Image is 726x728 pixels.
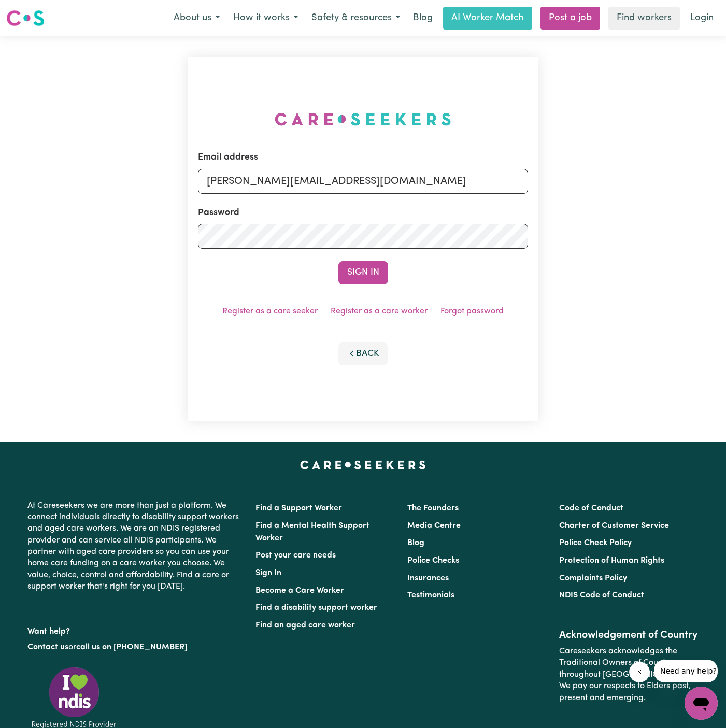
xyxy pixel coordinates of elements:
a: Code of Conduct [559,504,623,512]
img: Careseekers logo [6,9,45,27]
button: Sign In [338,261,388,284]
iframe: Close message [629,662,650,682]
a: Find an aged care worker [255,621,355,630]
label: Password [198,206,239,220]
a: Register as a care worker [331,307,428,316]
a: Testimonials [407,591,454,599]
a: Blog [407,7,439,30]
a: NDIS Code of Conduct [559,591,644,599]
a: Find a Support Worker [255,504,342,512]
a: Become a Care Worker [255,587,344,595]
a: Forgot password [440,307,504,316]
a: Careseekers logo [6,6,45,30]
a: Post a job [540,7,600,30]
a: Post your care needs [255,551,336,560]
button: How it works [226,7,305,29]
a: Complaints Policy [559,574,627,582]
a: Charter of Customer Service [559,522,669,530]
a: call us on [PHONE_NUMBER] [76,643,187,651]
button: Back [338,342,388,365]
p: Want help? [27,622,243,637]
a: Insurances [407,574,449,582]
iframe: Button to launch messaging window [685,687,718,720]
p: or [27,637,243,657]
a: Find workers [608,7,680,30]
a: Login [684,7,720,30]
a: Police Check Policy [559,539,632,547]
input: Email address [198,169,528,194]
a: AI Worker Match [443,7,532,30]
a: Protection of Human Rights [559,556,664,565]
button: Safety & resources [305,7,407,29]
a: Register as a care seeker [222,307,318,316]
a: Contact us [27,643,68,651]
a: Media Centre [407,522,461,530]
a: Police Checks [407,556,459,565]
a: Find a disability support worker [255,604,377,612]
a: Sign In [255,569,281,577]
label: Email address [198,151,258,164]
button: About us [167,7,226,29]
h2: Acknowledgement of Country [559,629,699,641]
a: Find a Mental Health Support Worker [255,522,369,543]
p: At Careseekers we are more than just a platform. We connect individuals directly to disability su... [27,496,243,597]
a: The Founders [407,504,459,512]
a: Careseekers home page [300,461,426,469]
a: Blog [407,539,424,547]
p: Careseekers acknowledges the Traditional Owners of Country throughout [GEOGRAPHIC_DATA]. We pay o... [559,641,699,708]
iframe: Message from company [654,660,718,682]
